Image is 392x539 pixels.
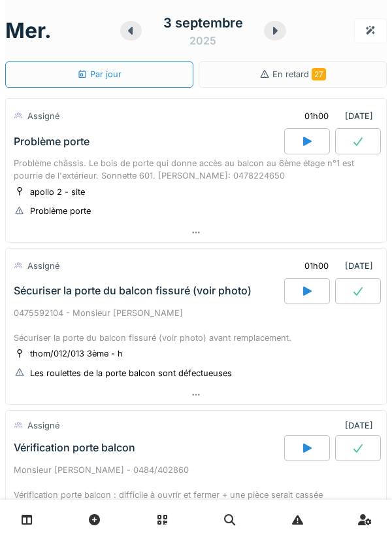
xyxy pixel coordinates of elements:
div: [DATE] [293,104,378,128]
div: [DATE] [345,419,378,432]
div: Monsieur [PERSON_NAME] - 0484/402860 Vérification porte balcon : difficile à ouvrir et fermer + u... [14,464,378,502]
div: apollo 2 - site [30,186,85,198]
div: Vérification porte balcon [14,442,135,454]
div: Problème châssis. Le bois de porte qui donne accès au balcon au 6ème étage n°1 est pourrie de l'e... [14,157,378,182]
div: Assigné [27,419,59,432]
div: Les roulettes de la porte balcon sont défectueuses [30,367,232,379]
div: 01h00 [304,260,329,272]
div: Assigné [27,110,59,122]
div: 2025 [189,33,216,48]
div: 0475592104 - Monsieur [PERSON_NAME] Sécuriser la porte du balcon fissuré (voir photo) avant rempl... [14,307,378,345]
div: 01h00 [304,110,329,122]
div: [DATE] [293,254,378,278]
div: Assigné [27,260,59,272]
span: En retard [272,69,326,79]
div: Par jour [77,68,122,80]
h1: mer. [5,18,52,43]
div: thom/012/013 3ème - h [30,347,123,360]
div: Sécuriser la porte du balcon fissuré (voir photo) [14,285,252,297]
div: 3 septembre [163,13,243,33]
div: Problème porte [14,135,90,148]
span: 27 [312,68,326,80]
div: Problème porte [30,205,91,217]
